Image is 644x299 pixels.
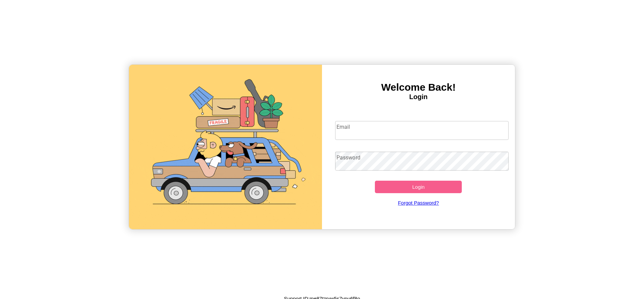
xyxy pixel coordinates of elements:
[375,181,462,193] button: Login
[322,82,515,93] h3: Welcome Back!
[129,65,322,229] img: gif
[332,193,505,212] a: Forgot Password?
[322,93,515,101] h4: Login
